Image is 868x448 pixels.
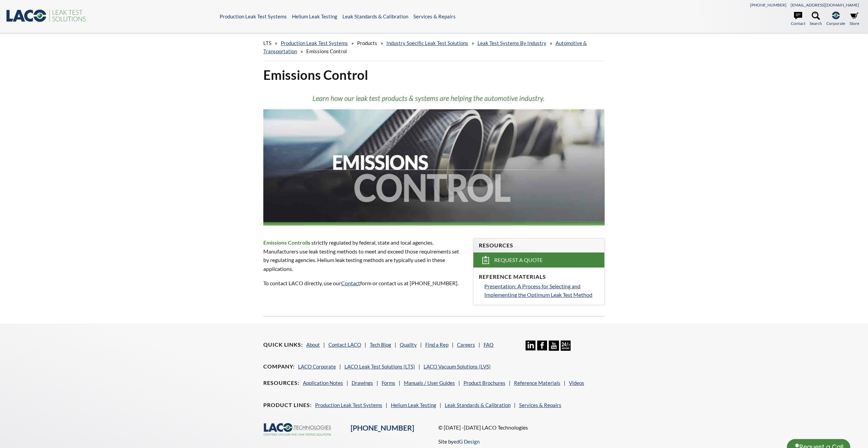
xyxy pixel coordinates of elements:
[351,423,414,432] a: [PHONE_NUMBER]
[494,257,543,264] span: Request a Quote
[263,67,605,83] h1: Emissions Control
[473,252,604,268] a: Request a Quote
[479,273,599,280] h4: Reference Materials
[306,342,320,348] a: About
[514,380,560,386] a: Reference Materials
[344,363,415,370] a: LACO Leak Test Solutions (LTS)
[328,342,361,348] a: Contact LACO
[445,402,511,408] a: Leak Standards & Calibration
[382,380,395,386] a: Forms
[386,40,468,46] a: Industry Specific Leak Test Solutions
[438,437,480,446] p: Site by
[750,2,786,8] a: [PHONE_NUMBER]
[263,279,465,288] p: To contact LACO directly, use our form or contact us at [PHONE_NUMBER].
[342,13,408,19] a: Leak Standards & Calibration
[263,238,465,273] p: is strictly regulated by federal, state and local agencies. Manufacturers use leak testing method...
[477,40,546,46] a: Leak Test Systems by Industry
[303,380,343,386] a: Application Notes
[263,363,295,370] h4: Company
[454,438,480,445] a: edG Design
[263,40,271,46] span: LTS
[263,239,307,246] strong: Emissions Control
[357,40,377,46] span: Products
[352,380,373,386] a: Drawings
[263,40,587,54] a: Automotive & Transportation
[810,12,822,27] a: Search
[464,380,505,386] a: Product Brochures
[292,13,337,19] a: Helium Leak Testing
[281,40,348,46] a: Production Leak Test Systems
[370,342,391,348] a: Tech Blog
[391,402,436,408] a: Helium Leak Testing
[438,423,605,432] p: © [DATE] -[DATE] LACO Technologies
[263,379,299,387] h4: Resources
[298,363,336,370] a: LACO Corporate
[220,13,287,19] a: Production Leak Test Systems
[484,342,494,348] a: FAQ
[484,282,599,299] a: Presentation: A Process for Selecting and Implementing the Optimum Leak Test Method
[479,242,599,249] h4: Resources
[484,283,592,298] span: Presentation: A Process for Selecting and Implementing the Optimum Leak Test Method
[791,12,805,27] a: Contact
[826,20,845,27] span: Corporate
[400,342,417,348] a: Quality
[263,402,312,409] h4: Product Lines
[791,2,859,8] a: [EMAIL_ADDRESS][DOMAIN_NAME]
[519,402,561,408] a: Services & Repairs
[561,341,571,350] img: 24/7 Support Icon
[425,342,448,348] a: Find a Rep
[561,346,571,352] a: 24/7 Support
[263,33,605,61] div: » » » » » »
[306,48,347,54] span: Emissions Control
[263,341,303,348] h4: Quick Links
[413,13,456,19] a: Services & Repairs
[315,402,382,408] a: Production Leak Test Systems
[850,12,859,27] a: Store
[569,380,584,386] a: Videos
[457,342,475,348] a: Careers
[341,280,360,286] a: Contact
[263,89,605,226] img: Emissions Control header
[404,380,455,386] a: Manuals / User Guides
[424,363,491,370] a: LACO Vacuum Solutions (LVS)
